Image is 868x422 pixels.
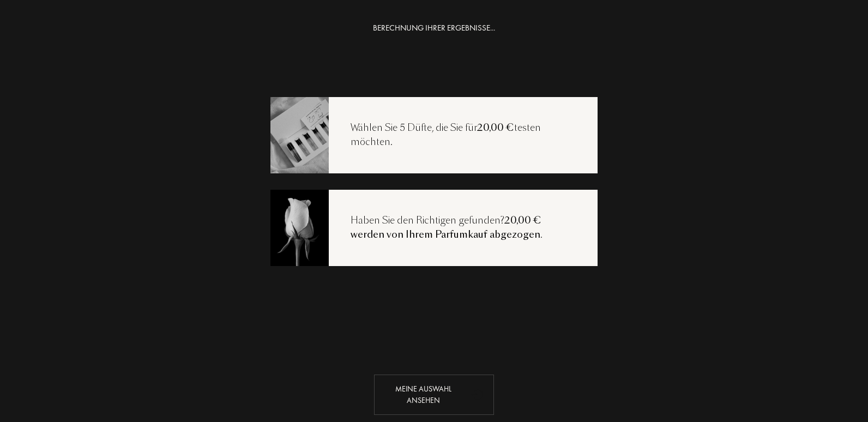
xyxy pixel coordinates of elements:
div: Haben Sie den Richtigen gefunden? . [329,214,598,242]
div: BERECHNUNG IHRER ERGEBNISSE... [373,22,495,34]
div: Meine Auswahl ansehen [374,375,494,415]
span: 20,00 € [477,121,514,134]
img: recoload1.png [270,95,329,174]
div: animation [467,383,489,405]
div: Wählen Sie 5 Düfte, die Sie für testen möchten. [329,121,598,149]
span: 20,00 € werden von Ihrem Parfumkauf abgezogen [351,214,541,241]
img: recoload3.png [270,188,329,267]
